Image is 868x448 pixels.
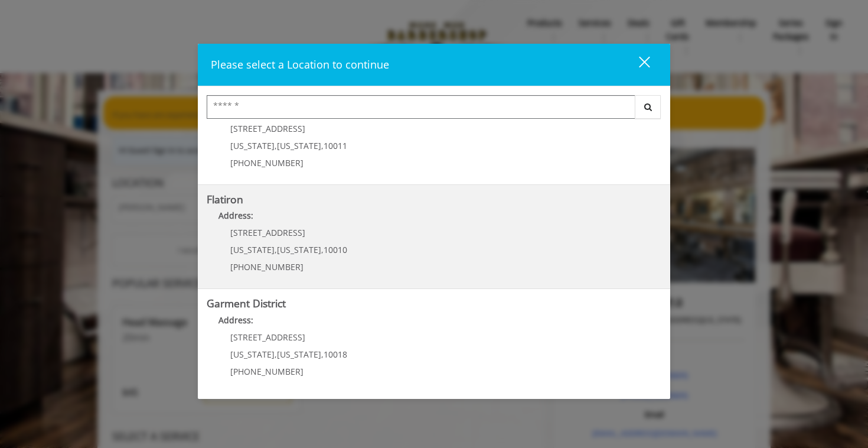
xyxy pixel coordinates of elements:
[277,349,321,360] span: [US_STATE]
[230,244,275,255] span: [US_STATE]
[617,53,657,77] button: close dialog
[218,314,253,326] b: Address:
[321,140,324,151] span: ,
[230,366,304,377] span: [PHONE_NUMBER]
[321,349,324,360] span: ,
[277,140,321,151] span: [US_STATE]
[230,227,305,238] span: [STREET_ADDRESS]
[321,244,324,255] span: ,
[218,210,253,221] b: Address:
[211,57,389,72] span: Please select a Location to continue
[625,56,649,73] div: close dialog
[207,296,286,310] b: Garment District
[275,140,277,151] span: ,
[230,157,304,168] span: [PHONE_NUMBER]
[324,244,347,255] span: 10010
[275,244,277,255] span: ,
[277,244,321,255] span: [US_STATE]
[324,349,347,360] span: 10018
[230,123,305,134] span: [STREET_ADDRESS]
[275,349,277,360] span: ,
[641,103,655,111] i: Search button
[207,95,661,125] div: Center Select
[207,192,243,206] b: Flatiron
[230,349,275,360] span: [US_STATE]
[324,140,347,151] span: 10011
[230,140,275,151] span: [US_STATE]
[230,261,304,272] span: [PHONE_NUMBER]
[230,332,305,343] span: [STREET_ADDRESS]
[207,95,635,119] input: Search Center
